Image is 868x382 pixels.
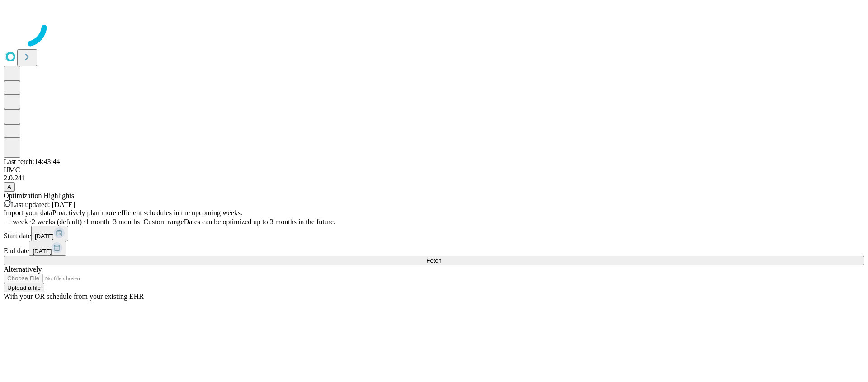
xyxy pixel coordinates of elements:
[31,226,68,241] button: [DATE]
[4,158,60,165] span: Last fetch: 14:43:44
[52,209,242,217] span: Proactively plan more efficient schedules in the upcoming weeks.
[4,174,864,182] div: 2.0.241
[184,218,335,226] span: Dates can be optimized up to 3 months in the future.
[4,182,15,192] button: A
[426,257,441,264] span: Fetch
[32,218,82,226] span: 2 weeks (default)
[33,248,52,255] span: [DATE]
[7,184,11,190] span: A
[4,283,44,292] button: Upload a file
[143,218,184,226] span: Custom range
[29,241,66,256] button: [DATE]
[4,241,864,256] div: End date
[11,201,75,208] span: Last updated: [DATE]
[4,256,864,265] button: Fetch
[7,218,28,226] span: 1 week
[85,218,109,226] span: 1 month
[4,166,864,174] div: HMC
[35,233,54,240] span: [DATE]
[4,209,52,217] span: Import your data
[4,292,144,300] span: With your OR schedule from your existing EHR
[113,218,140,226] span: 3 months
[4,265,42,273] span: Alternatively
[4,226,864,241] div: Start date
[4,192,74,199] span: Optimization Highlights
